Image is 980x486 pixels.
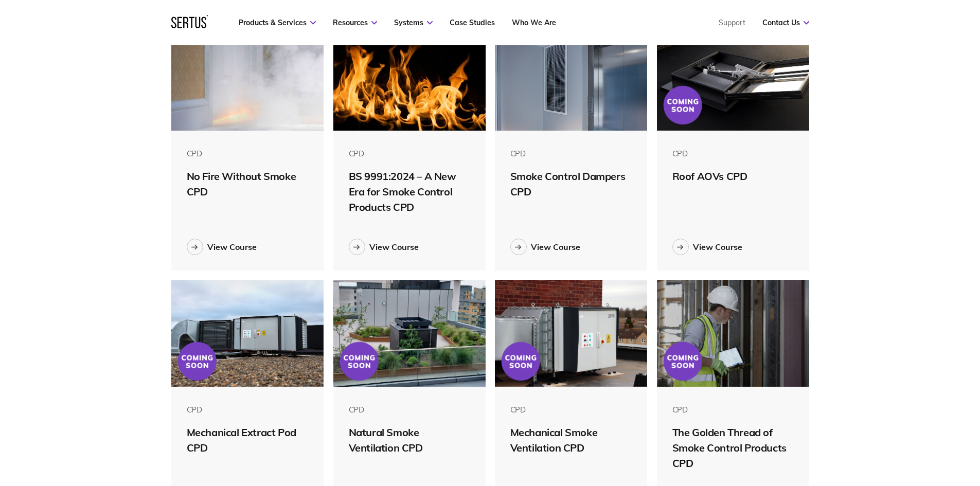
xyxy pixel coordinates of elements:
a: View Course [349,239,471,255]
div: CPD [510,149,632,158]
div: CPD [672,149,794,158]
div: View Course [369,242,419,252]
a: Who We Are [512,18,556,27]
div: The Golden Thread of Smoke Control Products CPD [672,425,794,471]
div: BS 9991:2024 – A New Era for Smoke Control Products CPD [349,169,471,215]
div: View Course [531,242,580,252]
div: CPD [349,149,471,158]
div: CPD [349,405,471,415]
div: CPD [672,405,794,415]
a: Case Studies [450,18,495,27]
div: View Course [693,242,742,252]
div: Smoke Control Dampers CPD [510,169,632,200]
a: Support [719,18,745,27]
div: CPD [187,149,309,158]
a: View Course [672,239,794,255]
a: Resources [333,18,377,27]
a: Systems [394,18,433,27]
a: Contact Us [762,18,809,27]
div: View Course [207,242,257,252]
a: View Course [187,239,309,255]
div: Mechanical Smoke Ventilation CPD [510,425,632,456]
div: No Fire Without Smoke CPD [187,169,309,200]
div: CPD [510,405,632,415]
div: Roof AOVs CPD [672,169,794,184]
div: CPD [187,405,309,415]
div: Mechanical Extract Pod CPD [187,425,309,456]
a: View Course [510,239,632,255]
div: Natural Smoke Ventilation CPD [349,425,471,456]
a: Products & Services [239,18,316,27]
iframe: Chat Widget [795,367,980,486]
